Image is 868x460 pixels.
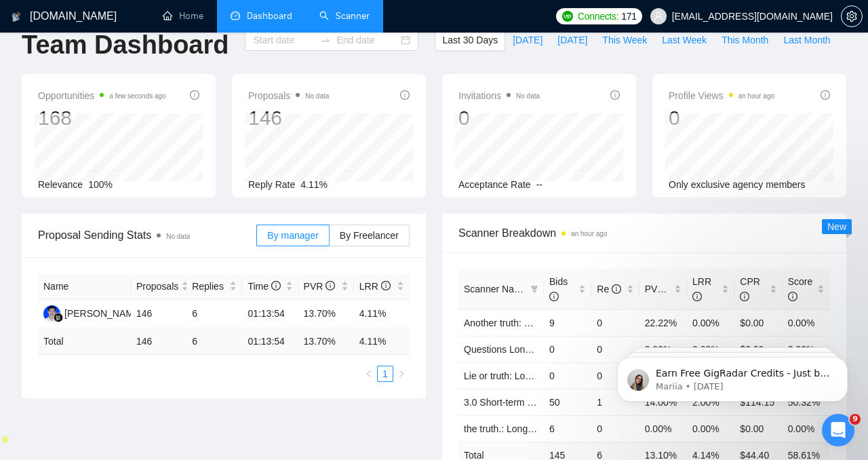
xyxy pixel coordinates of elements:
[734,415,782,442] td: $0.00
[783,309,830,336] td: 0.00%
[639,415,687,442] td: 0.00%
[267,230,318,241] span: By manager
[530,285,538,293] span: filter
[667,284,676,294] span: info-circle
[186,300,242,328] td: 6
[549,276,568,302] span: Bids
[38,273,131,300] th: Name
[788,292,797,301] span: info-circle
[325,281,335,290] span: info-circle
[12,6,21,28] img: logo
[131,300,186,328] td: 146
[544,336,591,362] td: 0
[827,221,846,232] span: New
[231,11,240,20] span: dashboard
[464,284,527,294] span: Scanner Name
[722,33,768,47] span: This Month
[714,29,776,51] button: This Month
[610,90,620,100] span: info-circle
[669,179,806,190] span: Only exclusive agency members
[544,362,591,389] td: 0
[336,33,398,47] input: End date
[54,313,63,322] img: gigradar-bm.png
[669,88,774,104] span: Profile Views
[319,10,370,22] a: searchScanner
[381,281,391,290] span: info-circle
[464,370,613,381] a: Lie or truth: Long-term vue gigradar
[253,33,315,47] input: Start date
[458,88,540,104] span: Invitations
[687,415,734,442] td: 0.00%
[578,9,618,24] span: Connects:
[645,284,677,294] span: PVR
[22,29,229,61] h1: Team Dashboard
[361,366,377,382] button: left
[740,292,749,301] span: info-circle
[591,389,639,415] td: 1
[458,225,830,242] span: Scanner Breakdown
[692,292,702,301] span: info-circle
[163,10,203,22] a: homeHome
[549,292,559,301] span: info-circle
[591,415,639,442] td: 0
[458,179,531,190] span: Acceptance Rate
[516,92,540,100] span: No data
[88,179,113,190] span: 100%
[740,276,760,302] span: CPR
[38,88,166,104] span: Opportunities
[528,279,541,299] span: filter
[544,309,591,336] td: 9
[464,423,618,434] a: the truth.: Long-term laravel gigradar
[562,11,573,22] img: upwork-logo.png
[304,281,336,292] span: PVR
[734,309,782,336] td: $0.00
[186,328,242,355] td: 6
[359,281,391,292] span: LRR
[300,179,328,190] span: 4.11%
[393,366,410,382] button: right
[669,105,774,131] div: 0
[38,179,83,190] span: Relevance
[361,366,377,382] li: Previous Page
[377,366,393,382] li: 1
[597,284,621,294] span: Re
[305,92,329,100] span: No data
[841,11,863,22] a: setting
[654,12,663,21] span: user
[544,415,591,442] td: 6
[131,273,186,300] th: Proposals
[248,179,295,190] span: Reply Rate
[43,307,142,318] a: NM[PERSON_NAME]
[136,279,178,294] span: Proposals
[248,105,329,131] div: 146
[271,281,281,290] span: info-circle
[393,366,410,382] li: Next Page
[38,328,131,355] td: Total
[591,309,639,336] td: 0
[109,92,165,100] time: a few seconds ago
[43,305,60,322] img: NM
[841,5,863,27] button: setting
[536,179,542,190] span: --
[544,389,591,415] td: 50
[662,33,707,47] span: Last Week
[738,92,774,100] time: an hour ago
[131,328,186,355] td: 146
[597,328,868,423] iframe: Intercom notifications message
[692,276,711,302] span: LRR
[557,33,587,47] span: [DATE]
[242,300,298,328] td: 01:13:54
[242,328,298,355] td: 01:13:54
[458,105,540,131] div: 0
[464,397,558,408] a: 3.0 Short-term Laravel
[464,318,635,328] a: Another truth: Long-term laravel gigradar
[400,90,410,100] span: info-circle
[298,300,354,328] td: 13.70%
[595,29,654,51] button: This Week
[442,33,498,47] span: Last 30 Days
